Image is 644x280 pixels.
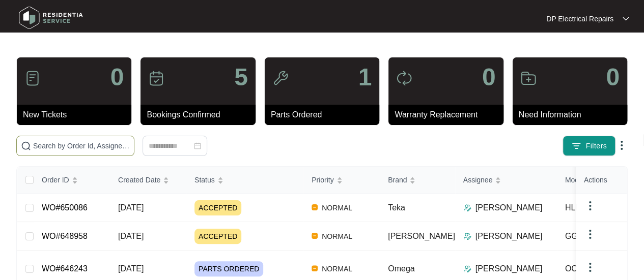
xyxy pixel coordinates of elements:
span: NORMAL [318,263,356,275]
p: 0 [606,65,620,89]
p: Parts Ordered [271,109,379,121]
img: Assigner Icon [463,265,471,273]
p: [PERSON_NAME] [475,263,543,275]
a: WO#650086 [42,203,88,212]
p: [PERSON_NAME] [475,230,543,242]
p: DP Electrical Repairs [546,14,613,24]
img: dropdown arrow [623,16,629,21]
img: Assigner Icon [463,232,471,240]
span: Filters [585,141,607,151]
p: 0 [482,65,496,89]
img: icon [272,70,289,86]
p: 0 [110,65,124,89]
span: Order ID [42,174,69,185]
img: dropdown arrow [584,228,596,240]
span: [DATE] [118,232,144,240]
th: Status [186,167,303,194]
span: Brand [388,174,407,185]
button: filter iconFilters [563,136,615,156]
span: PARTS ORDERED [194,261,263,276]
img: icon [520,70,537,86]
span: Status [194,174,215,185]
p: 1 [358,65,372,89]
img: icon [24,70,41,86]
span: [PERSON_NAME] [388,232,455,240]
th: Actions [576,167,627,194]
img: Vercel Logo [312,233,318,239]
a: WO#646243 [42,264,88,273]
span: [DATE] [118,264,144,273]
img: dropdown arrow [584,200,596,212]
p: Warranty Replacement [395,109,503,121]
th: Order ID [34,167,110,194]
p: Need Information [519,109,627,121]
th: Brand [380,167,455,194]
span: ACCEPTED [194,229,241,244]
span: ACCEPTED [194,200,241,215]
span: Assignee [463,174,493,185]
img: residentia service logo [15,3,87,33]
img: Vercel Logo [312,265,318,271]
span: Omega [388,264,414,273]
p: New Tickets [23,109,131,121]
span: NORMAL [318,202,356,214]
img: Assigner Icon [463,204,471,212]
img: dropdown arrow [584,261,596,273]
span: Model [565,174,584,185]
th: Created Date [110,167,186,194]
img: filter icon [571,141,581,151]
span: Priority [312,174,334,185]
p: Bookings Confirmed [147,109,255,121]
span: Created Date [118,174,160,185]
span: [DATE] [118,203,144,212]
a: WO#648958 [42,232,88,240]
p: 5 [234,65,248,89]
span: NORMAL [318,230,356,242]
img: icon [396,70,412,86]
input: Search by Order Id, Assignee Name, Customer Name, Brand and Model [33,140,130,151]
th: Priority [303,167,380,194]
img: search-icon [21,141,31,151]
th: Assignee [455,167,557,194]
img: dropdown arrow [615,139,628,151]
img: Vercel Logo [312,204,318,210]
p: [PERSON_NAME] [475,202,543,214]
span: Teka [388,203,405,212]
img: icon [148,70,164,86]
